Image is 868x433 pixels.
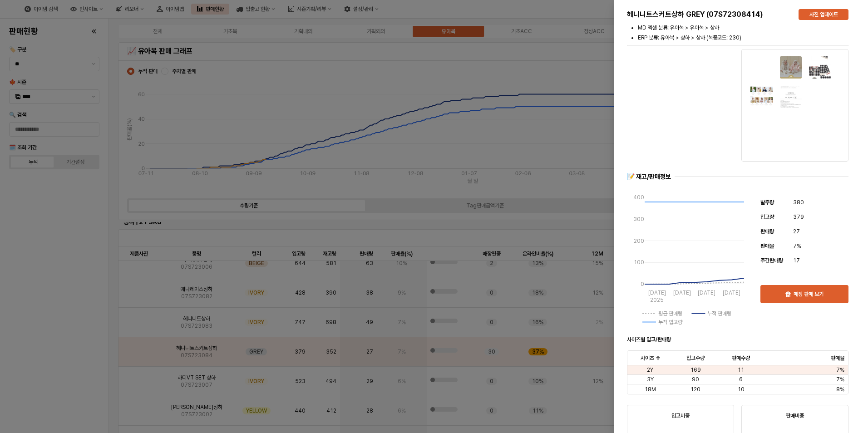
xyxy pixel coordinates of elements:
[739,376,743,383] span: 6
[690,386,700,393] span: 120
[760,214,774,220] span: 입고량
[641,354,654,362] span: 사이즈
[627,10,791,19] h5: 헤니니트스커트상하 GREY (07S72308414)
[638,34,848,42] li: ERP 분류: 유아복 > 상하 > 상하 (복종코드: 230)
[732,354,750,362] span: 판매수량
[738,366,744,374] span: 11
[836,366,844,374] span: 7%
[692,376,699,383] span: 90
[760,199,774,206] span: 발주량
[760,285,848,303] button: 매장 판매 보기
[794,290,824,298] p: 매장 판매 보기
[836,386,844,393] span: 8%
[647,376,654,383] span: 3Y
[831,354,844,362] span: 판매율
[647,366,653,374] span: 2Y
[836,376,844,383] span: 7%
[760,243,774,249] span: 판매율
[690,366,701,374] span: 169
[793,198,804,207] span: 380
[793,227,800,236] span: 27
[738,386,745,393] span: 10
[786,413,804,419] strong: 판매비중
[627,172,671,181] div: 📝 재고/판매정보
[638,24,848,32] li: MD 엑셀 분류: 유아복 > 유아복 > 상하
[645,386,656,393] span: 18M
[686,354,705,362] span: 입고수량
[760,257,783,264] span: 주간판매량
[809,11,838,18] p: 사진 업데이트
[671,413,690,419] strong: 입고비중
[627,336,671,343] strong: 사이즈별 입고/판매량
[799,9,848,20] button: 사진 업데이트
[793,256,800,265] span: 17
[793,212,804,221] span: 379
[793,241,801,251] span: 7%
[760,228,774,235] span: 판매량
